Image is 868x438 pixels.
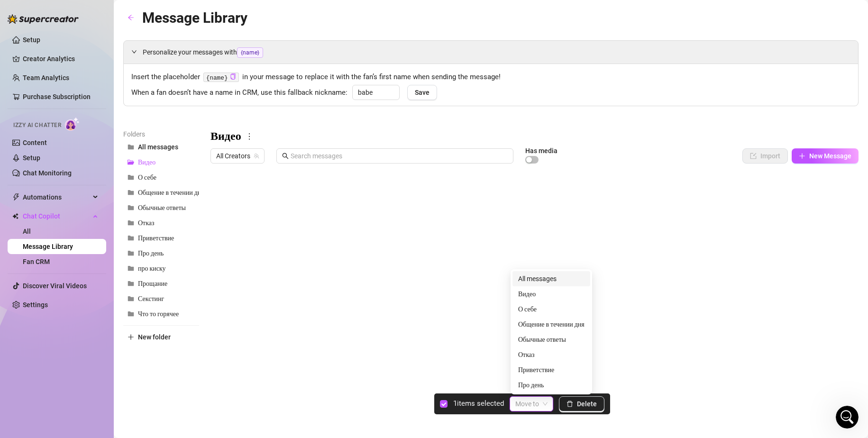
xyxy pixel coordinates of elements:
button: Import [742,148,788,164]
span: more [245,132,254,141]
span: All Creators [216,149,259,163]
button: All messages [123,139,199,155]
span: Прощание [138,280,167,288]
div: О себе [518,304,585,314]
button: Секстинг [123,291,199,306]
div: Обычные ответы [518,334,585,345]
span: Personalize your messages with [143,47,850,58]
span: folder [128,235,134,241]
img: Chat Copilot [12,213,18,219]
span: Save [415,89,429,96]
a: Fan CRM [23,258,50,265]
a: Team Analytics [23,74,69,82]
span: Видео [138,158,155,166]
span: про киску [138,265,166,273]
span: folder [128,204,134,211]
span: Izzy AI Chatter [13,121,61,130]
article: Has media [525,148,557,154]
div: Приветствие [512,362,590,377]
span: New folder [138,333,171,341]
h3: Видео [210,129,241,144]
span: Delete [577,400,597,408]
span: search [282,153,289,159]
div: Приветствие [518,365,585,375]
div: Обычные ответы [512,332,590,347]
span: folder [128,174,134,181]
div: Отказ [512,347,590,362]
iframe: Intercom live chat [836,406,859,429]
span: plus [128,334,134,340]
button: Видео [123,155,199,170]
button: О себе [123,170,199,185]
button: Click to Copy [230,73,236,81]
span: Insert the placeholder in your message to replace it with the fan’s first name when sending the m... [131,72,850,83]
span: folder [128,265,134,272]
span: Обычные ответы [138,204,186,212]
button: New folder [123,329,199,345]
span: Общение в течении дня [138,189,204,197]
span: folder-open [128,159,134,165]
span: folder [128,250,134,256]
button: Общение в течении дня [123,185,199,200]
span: Секстинг [138,295,164,303]
a: Content [23,139,47,146]
a: Chat Monitoring [23,169,72,177]
code: {name} [203,73,239,82]
article: 1 items selected [453,398,504,410]
span: thunderbolt [12,193,20,201]
span: plus [799,153,805,159]
span: Что то горячее [138,310,179,318]
span: Chat Copilot [23,209,90,224]
button: Приветствие [123,230,199,246]
button: про киску [123,261,199,276]
article: Message Library [142,7,247,29]
span: folder [128,219,134,226]
span: folder [128,144,134,150]
span: expanded [131,49,137,55]
div: Про день [518,380,585,390]
div: All messages [512,271,590,286]
div: Видео [512,286,590,301]
button: New Message [792,148,859,164]
div: All messages [518,274,585,284]
article: Folders [123,129,199,139]
button: Отказ [123,215,199,230]
div: Общение в течении дня [512,317,590,332]
span: Отказ [138,219,155,227]
a: Settings [23,301,48,309]
input: Search messages [291,151,508,161]
span: folder [128,189,134,196]
a: Purchase Subscription [23,93,91,100]
button: Delete [559,396,604,411]
span: All messages [138,143,178,151]
a: All [23,228,31,235]
div: Общение в течении дня [518,319,585,329]
button: Что то горячее [123,306,199,321]
span: team [254,153,259,159]
a: Setup [23,154,40,162]
button: Обычные ответы [123,200,199,215]
span: folder [128,280,134,287]
span: folder [128,310,134,317]
a: Message Library [23,243,73,250]
span: New Message [809,152,851,160]
span: Про день [138,249,164,257]
span: arrow-left [128,14,134,21]
div: Про день [512,377,590,392]
span: {name} [237,47,263,58]
span: Приветствие [138,234,174,242]
img: AI Chatter [65,117,80,131]
button: Про день [123,246,199,261]
span: When a fan doesn’t have a name in CRM, use this fallback nickname: [131,87,347,99]
span: copy [230,73,236,80]
span: Automations [23,190,90,205]
span: folder [128,295,134,302]
button: Save [407,85,437,100]
img: logo-BBDzfeDw.svg [8,14,79,24]
div: Personalize your messages with{name} [124,41,858,64]
button: Прощание [123,276,199,291]
a: Discover Viral Videos [23,282,87,290]
div: О себе [512,301,590,317]
a: Setup [23,36,40,44]
div: Отказ [518,349,585,360]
